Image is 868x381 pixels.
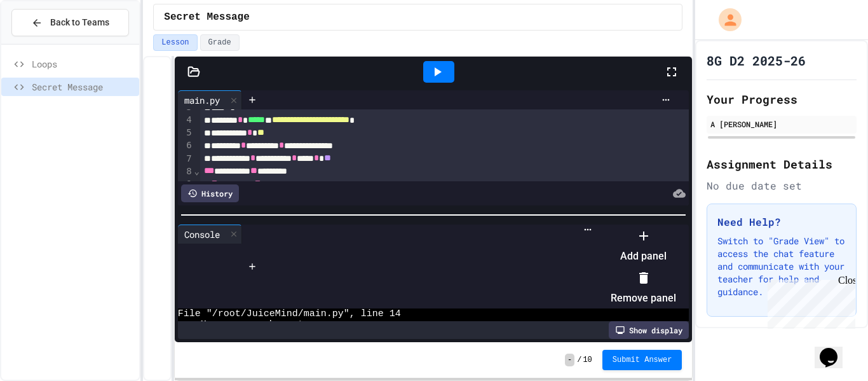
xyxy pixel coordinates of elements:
button: Lesson [153,34,197,51]
li: Remove panel [611,268,676,308]
div: A [PERSON_NAME] [710,118,853,130]
button: Grade [200,34,240,51]
h1: 8G D2 2025-26 [707,52,806,69]
div: main.py [178,90,242,109]
button: Submit Answer [602,350,682,370]
span: 10 [583,355,592,365]
span: File "/root/JuiceMind/main.py", line 14 [178,308,401,319]
div: 4 [178,114,194,127]
span: Secret Message [164,10,249,25]
span: - [565,354,574,366]
li: Add panel [611,226,676,267]
div: main.py [178,94,226,107]
span: Secret Message [32,80,134,94]
h2: Assignment Details [707,155,857,173]
iframe: chat widget [763,275,855,329]
span: Loops [32,57,134,71]
span: Fold line [194,166,200,176]
iframe: chat widget [815,330,855,368]
div: History [181,184,239,202]
button: Back to Teams [11,9,129,36]
div: Console [178,225,242,244]
span: Fold line [194,179,200,189]
div: 6 [178,139,194,152]
div: My Account [705,5,745,34]
span: / [577,355,581,365]
h3: Need Help? [717,214,846,230]
h2: Your Progress [707,90,857,108]
div: 9 [178,178,194,191]
div: No due date set [707,178,857,193]
div: 8 [178,165,194,178]
span: Back to Teams [50,16,109,29]
div: Console [178,228,226,241]
div: 5 [178,127,194,139]
div: 7 [178,153,194,165]
span: new Message += character [178,319,315,330]
div: Chat with us now!Close [5,5,88,81]
span: Submit Answer [613,355,672,365]
div: Show display [609,321,689,339]
p: Switch to "Grade View" to access the chat feature and communicate with your teacher for help and ... [717,235,846,298]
